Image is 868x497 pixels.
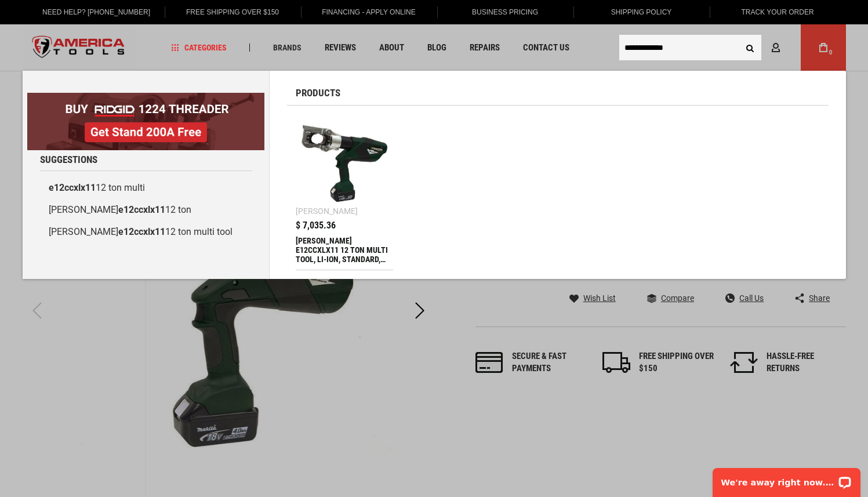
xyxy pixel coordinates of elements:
[40,177,252,199] a: e12ccxlx1112 ton multi
[273,43,302,52] span: Brands
[118,226,165,237] b: e12ccxlx11
[296,207,358,215] div: [PERSON_NAME]
[739,37,761,59] button: Search
[27,93,264,150] img: BOGO: Buy RIDGID® 1224 Threader, Get Stand 200A Free!
[296,236,394,264] div: GREENLEE E12CCXLX11 12 TON MULTI TOOL, LI-ION, STANDARD, 120V
[296,88,340,98] span: Products
[296,114,394,270] a: GREENLEE E12CCXLX11 12 TON MULTI TOOL, LI-ION, STANDARD, 120V [PERSON_NAME] $ 7,035.36 [PERSON_NA...
[40,155,97,165] span: Suggestions
[49,182,96,193] b: e12ccxlx11
[166,40,232,56] a: Categories
[705,460,868,497] iframe: LiveChat chat widget
[40,221,252,243] a: [PERSON_NAME]e12ccxlx1112 ton multi tool
[118,204,165,215] b: e12ccxlx11
[296,221,336,230] span: $ 7,035.36
[27,93,264,101] a: BOGO: Buy RIDGID® 1224 Threader, Get Stand 200A Free!
[171,43,227,52] span: Categories
[40,199,252,221] a: [PERSON_NAME]e12ccxlx1112 ton
[302,120,388,206] img: GREENLEE E12CCXLX11 12 TON MULTI TOOL, LI-ION, STANDARD, 120V
[268,40,307,56] a: Brands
